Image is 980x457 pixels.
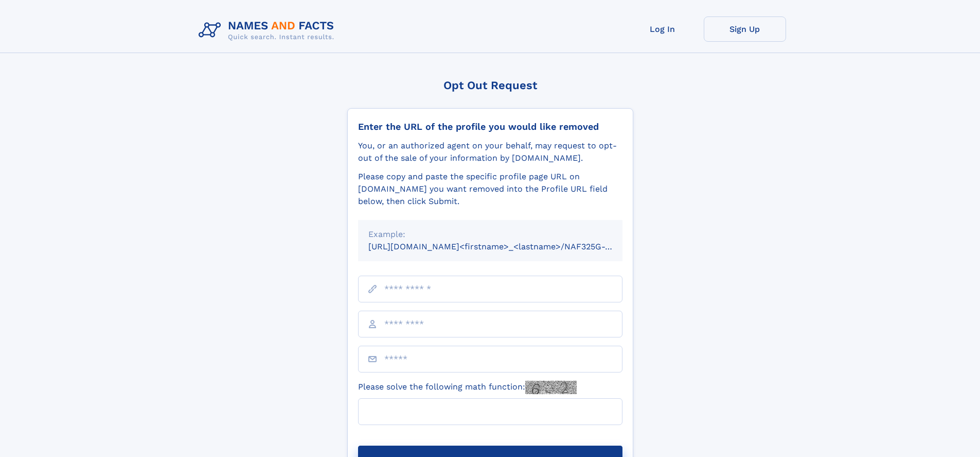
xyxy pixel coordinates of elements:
[358,121,622,132] div: Enter the URL of the profile you would like removed
[621,16,704,42] a: Log In
[358,140,622,164] div: You, or an authorized agent on your behalf, may request to opt-out of the sale of your informatio...
[704,16,786,42] a: Sign Up
[368,242,642,251] small: [URL][DOMAIN_NAME]<firstname>_<lastname>/NAF325G-xxxxxxxx
[358,381,577,394] label: Please solve the following math function:
[194,16,343,44] img: Logo Names and Facts
[358,171,622,208] div: Please copy and paste the specific profile page URL on [DOMAIN_NAME] you want removed into the Pr...
[347,79,633,92] div: Opt Out Request
[368,228,612,241] div: Example:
